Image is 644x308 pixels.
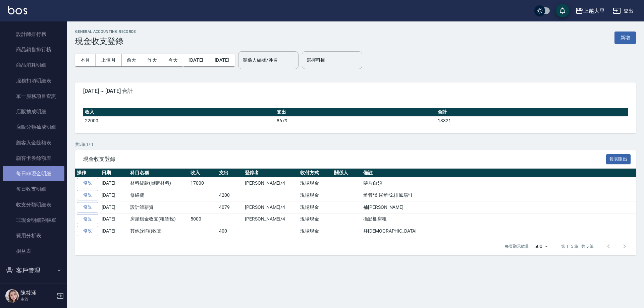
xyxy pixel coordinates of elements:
[583,7,605,15] div: 上越大里
[128,169,189,177] th: 科目名稱
[3,150,64,166] a: 顧客卡券餘額表
[3,166,64,181] a: 每日非現金明細
[436,108,628,117] th: 合計
[75,29,136,34] h2: GENERAL ACCOUNTING RECORDS
[614,34,636,41] a: 新增
[561,243,594,249] p: 第 1–5 筆 共 5 筆
[75,37,136,46] h3: 現金收支登錄
[3,243,64,259] a: 損益表
[217,225,243,237] td: 400
[299,213,332,225] td: 現場現金
[183,54,209,66] button: [DATE]
[77,190,98,200] a: 修改
[362,177,636,189] td: 髮片自領
[505,243,529,249] p: 每頁顯示數量
[243,169,299,177] th: 登錄者
[100,169,128,177] th: 日期
[299,169,332,177] th: 收付方式
[83,116,275,125] td: 22000
[3,197,64,212] a: 收支分類明細表
[189,177,217,189] td: 17000
[77,226,98,236] a: 修改
[362,225,636,237] td: 拜[DEMOGRAPHIC_DATA]
[77,202,98,212] a: 修改
[217,189,243,201] td: 4200
[532,237,550,255] div: 500
[189,169,217,177] th: 收入
[556,4,569,17] button: save
[362,213,636,225] td: 攝影棚房租
[3,135,64,150] a: 顧客入金餘額表
[96,54,121,66] button: 上個月
[3,104,64,119] a: 店販抽成明細
[217,169,243,177] th: 支出
[299,189,332,201] td: 現場現金
[75,54,96,66] button: 本月
[3,181,64,197] a: 每日收支明細
[83,108,275,117] th: 收入
[75,169,100,177] th: 操作
[243,213,299,225] td: [PERSON_NAME]/4
[3,279,64,296] button: 員工及薪資
[8,6,27,14] img: Logo
[275,116,436,125] td: 8679
[20,290,55,296] h5: 陳筱涵
[100,225,128,237] td: [DATE]
[100,177,128,189] td: [DATE]
[3,42,64,57] a: 商品銷售排行榜
[299,201,332,213] td: 現場現金
[142,54,163,66] button: 昨天
[83,156,606,163] span: 現金收支登錄
[362,201,636,213] td: 補[PERSON_NAME]
[573,4,607,18] button: 上越大里
[243,177,299,189] td: [PERSON_NAME]/4
[217,201,243,213] td: 4079
[128,177,189,189] td: 材料貨款(員購材料)
[163,54,183,66] button: 今天
[243,201,299,213] td: [PERSON_NAME]/4
[3,57,64,73] a: 商品消耗明細
[128,201,189,213] td: 設計師薪資
[121,54,142,66] button: 前天
[3,26,64,42] a: 設計師排行榜
[100,213,128,225] td: [DATE]
[3,262,64,279] button: 客戶管理
[100,189,128,201] td: [DATE]
[128,213,189,225] td: 房屋租金收支(租賃稅)
[3,212,64,228] a: 非現金明細對帳單
[275,108,436,117] th: 支出
[362,169,636,177] th: 備註
[209,54,235,66] button: [DATE]
[5,289,19,303] img: Person
[299,177,332,189] td: 現場現金
[332,169,362,177] th: 關係人
[436,116,628,125] td: 13321
[606,156,631,162] a: 報表匯出
[362,189,636,201] td: 燈管*6.崁燈*2.排風扇*1
[128,189,189,201] td: 修繕費
[299,225,332,237] td: 現場現金
[610,5,636,17] button: 登出
[83,88,628,95] span: [DATE] ~ [DATE] 合計
[189,213,217,225] td: 5000
[3,73,64,88] a: 服務扣項明細表
[77,214,98,225] a: 修改
[75,141,636,147] p: 共 5 筆, 1 / 1
[128,225,189,237] td: 其他(雜項)收支
[77,178,98,188] a: 修改
[20,296,55,302] p: 主管
[606,154,631,165] button: 報表匯出
[3,88,64,104] a: 單一服務項目查詢
[100,201,128,213] td: [DATE]
[614,32,636,44] button: 新增
[3,119,64,135] a: 店販分類抽成明細
[3,228,64,243] a: 費用分析表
